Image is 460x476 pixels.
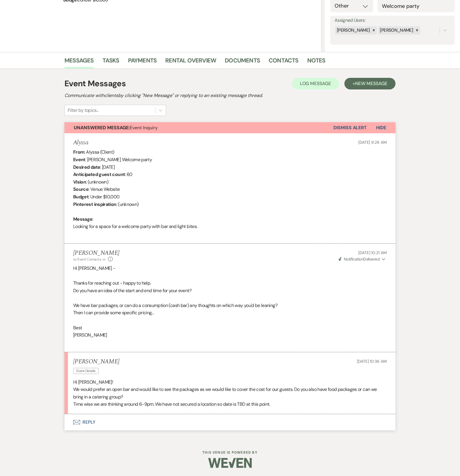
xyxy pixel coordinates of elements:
[73,257,107,262] button: to: Event Contacts
[74,125,130,131] strong: Unanswered Message:
[73,257,101,262] span: to: Event Contacts
[73,265,387,272] p: Hi [PERSON_NAME] -
[64,56,94,69] a: Messages
[73,287,387,294] p: Do you have an idea of the start and end time for your event?
[73,157,85,163] b: Event
[73,302,387,309] p: We have bar packages, or can do a consumption (cash bar) any thoughts on which way you'd be leaning?
[73,368,99,374] span: Event Details
[64,92,396,99] h2: Communicate with clients by clicking "New Message" or replying to an existing message thread.
[335,26,371,35] div: [PERSON_NAME]
[355,80,387,87] span: New Message
[73,216,93,222] b: Message
[300,80,331,87] span: Log Message
[208,453,252,473] img: Weven Logo
[73,309,387,317] p: Then I can provide some specific pricing...
[338,256,387,262] button: NotificationDelivered
[344,256,363,262] span: Notification
[73,279,387,287] p: Thanks for reaching out - happy to help.
[73,358,119,365] h5: [PERSON_NAME]
[73,400,387,408] p: Time wise we are thinking around 6-9pm. We have not secured a location so date is TBD at this point.
[73,249,119,257] h5: [PERSON_NAME]
[73,324,387,332] p: Best
[333,122,367,133] button: Dismiss Alert
[73,201,116,207] b: Pinterest inspiration
[73,194,89,200] b: Budget
[73,164,100,170] b: Desired date
[73,139,88,146] h5: Alyssa
[73,378,387,386] p: Hi [PERSON_NAME]!
[307,56,326,69] a: Notes
[73,386,387,400] p: We would prefer an open bar and would like to see the packages as we would like to cover the cost...
[74,125,158,131] span: Event Inquiry
[73,148,387,238] div: : Alyssa (Client) : [PERSON_NAME] Welcome party : [DATE] : 60 : (unknown) : Venue Website : Under...
[73,179,86,185] b: Vision
[165,56,216,69] a: Rental Overview
[367,122,396,133] button: Hide
[73,331,387,339] p: [PERSON_NAME]
[128,56,157,69] a: Payments
[378,26,414,35] div: [PERSON_NAME]
[344,78,396,89] button: +New Message
[269,56,299,69] a: Contacts
[73,186,89,192] b: Source
[73,171,125,177] b: Anticipated guest count
[376,125,386,131] span: Hide
[73,149,84,155] b: From
[358,250,387,255] span: [DATE] 10:21 AM
[225,56,260,69] a: Documents
[339,256,380,262] span: Delivered
[64,78,126,90] h1: Event Messages
[68,107,99,114] div: Filter by topics...
[64,122,333,133] button: Unanswered Message:Event Inquiry
[358,140,387,145] span: [DATE] 9:28 AM
[357,359,387,364] span: [DATE] 10:36 AM
[335,16,450,25] label: Assigned Users:
[64,414,396,430] button: Reply
[103,56,119,69] a: Tasks
[292,78,339,89] button: Log Message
